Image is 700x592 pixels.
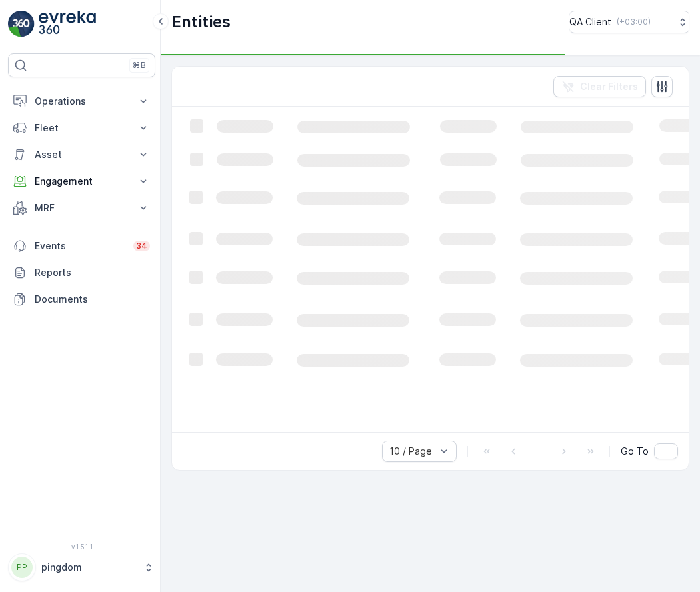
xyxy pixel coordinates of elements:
[35,175,129,188] p: Engagement
[617,17,651,27] p: ( +03:00 )
[569,15,611,29] p: QA Client
[8,141,155,168] button: Asset
[35,148,129,161] p: Asset
[8,259,155,286] a: Reports
[8,286,155,313] a: Documents
[8,195,155,221] button: MRF
[133,60,146,71] p: ⌘B
[35,121,129,135] p: Fleet
[8,543,155,551] span: v 1.51.1
[8,11,35,37] img: logo
[35,201,129,215] p: MRF
[136,241,147,251] p: 34
[621,445,649,458] span: Go To
[580,80,638,93] p: Clear Filters
[553,76,646,97] button: Clear Filters
[35,293,150,306] p: Documents
[35,239,125,253] p: Events
[171,11,231,33] p: Entities
[35,266,150,279] p: Reports
[8,88,155,115] button: Operations
[8,553,155,581] button: PPpingdom
[8,233,155,259] a: Events34
[39,11,96,37] img: logo_light-DOdMpM7g.png
[11,557,33,578] div: PP
[8,115,155,141] button: Fleet
[35,95,129,108] p: Operations
[569,11,689,33] button: QA Client(+03:00)
[41,561,137,574] p: pingdom
[8,168,155,195] button: Engagement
